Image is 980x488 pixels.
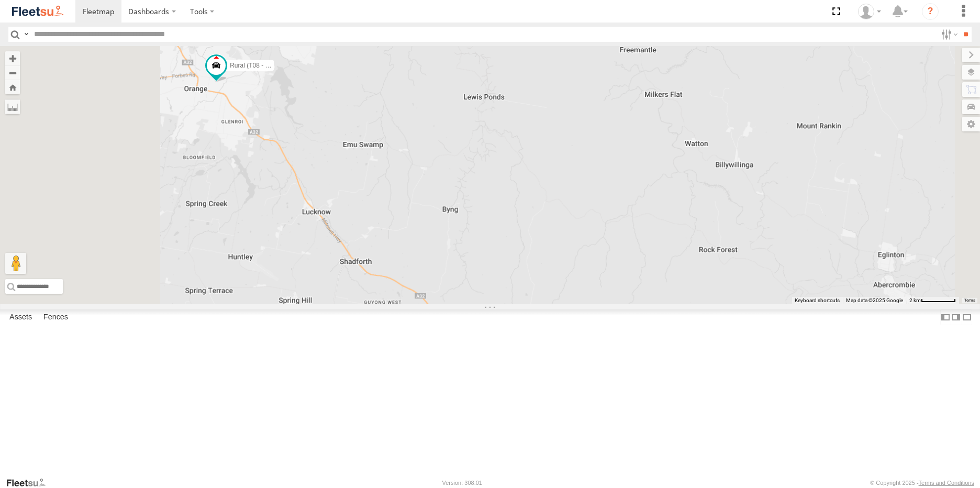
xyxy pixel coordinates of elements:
[846,297,903,303] span: Map data ©2025 Google
[937,27,960,42] label: Search Filter Options
[962,117,980,131] label: Map Settings
[906,297,959,304] button: Map Scale: 2 km per 63 pixels
[964,298,975,303] a: Terms (opens in new tab)
[38,310,73,325] label: Fences
[922,3,939,20] i: ?
[5,80,20,94] button: Zoom Home
[5,65,20,80] button: Zoom out
[919,480,974,486] a: Terms and Conditions
[5,99,20,114] label: Measure
[870,480,974,486] div: © Copyright 2025 -
[940,309,951,325] label: Dock Summary Table to the Left
[5,51,20,65] button: Zoom in
[4,310,37,325] label: Assets
[442,480,482,486] div: Version: 308.01
[962,309,972,325] label: Hide Summary Table
[10,4,65,18] img: fleetsu-logo-horizontal.svg
[795,297,840,304] button: Keyboard shortcuts
[6,478,54,488] a: Visit our Website
[909,297,921,303] span: 2 km
[5,253,26,274] button: Drag Pegman onto the map to open Street View
[230,61,319,69] span: Rural (T08 - [PERSON_NAME])
[22,27,30,42] label: Search Query
[951,309,961,325] label: Dock Summary Table to the Right
[854,4,885,19] div: Matt Smith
